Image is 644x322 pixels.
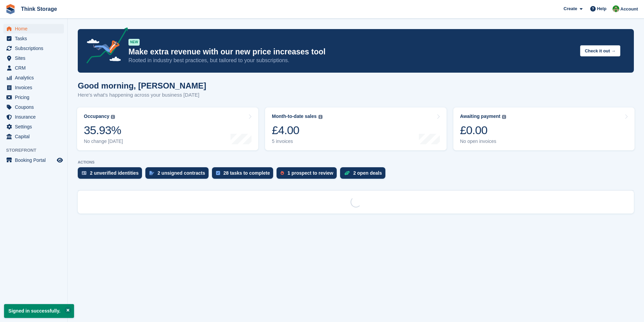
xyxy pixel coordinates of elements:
span: Capital [15,132,55,141]
a: 28 tasks to complete [212,167,277,182]
div: No change [DATE] [84,139,123,144]
div: 35.93% [84,123,123,137]
span: Pricing [15,93,55,102]
p: ACTIONS [78,160,634,165]
a: 2 open deals [340,167,389,182]
a: menu [3,63,64,73]
img: contract_signature_icon-13c848040528278c33f63329250d36e43548de30e8caae1d1a13099fd9432cc5.svg [149,171,154,175]
a: Month-to-date sales £4.00 5 invoices [265,107,446,150]
div: 2 unsigned contracts [158,170,205,176]
span: CRM [15,63,55,73]
a: menu [3,155,64,165]
span: Tasks [15,34,55,43]
a: menu [3,44,64,53]
img: verify_identity-adf6edd0f0f0b5bbfe63781bf79b02c33cf7c696d77639b501bdc392416b5a36.svg [82,171,87,175]
a: 2 unverified identities [78,167,145,182]
span: Subscriptions [15,44,55,53]
img: stora-icon-8386f47178a22dfd0bd8f6a31ec36ba5ce8667c1dd55bd0f319d3a0aa187defe.svg [5,4,16,14]
a: menu [3,93,64,102]
a: 1 prospect to review [277,167,340,182]
p: Make extra revenue with our new price increases tool [128,47,575,57]
a: 2 unsigned contracts [145,167,212,182]
a: menu [3,112,64,122]
div: 2 open deals [353,170,382,176]
img: task-75834270c22a3079a89374b754ae025e5fb1db73e45f91037f5363f120a921f8.svg [216,171,220,175]
img: icon-info-grey-7440780725fd019a000dd9b08b2336e03edf1995a4989e88bcd33f0948082b44.svg [502,115,506,119]
a: menu [3,53,64,63]
span: Storefront [6,147,67,154]
div: £4.00 [272,123,322,137]
a: menu [3,24,64,33]
span: Settings [15,122,55,131]
img: deal-1b604bf984904fb50ccaf53a9ad4b4a5d6e5aea283cecdc64d6e3604feb123c2.svg [344,171,350,175]
div: Occupancy [84,114,109,119]
div: Month-to-date sales [272,114,316,119]
div: No open invoices [460,139,506,144]
img: icon-info-grey-7440780725fd019a000dd9b08b2336e03edf1995a4989e88bcd33f0948082b44.svg [318,115,323,119]
a: menu [3,73,64,82]
div: 28 tasks to complete [223,170,270,176]
div: 5 invoices [272,139,322,144]
a: menu [3,102,64,112]
span: Home [15,24,55,33]
span: Sites [15,53,55,63]
span: Invoices [15,83,55,92]
a: Think Storage [18,3,60,15]
a: Occupancy 35.93% No change [DATE] [77,107,258,150]
a: Preview store [56,156,64,164]
a: menu [3,132,64,141]
a: menu [3,34,64,43]
h1: Good morning, [PERSON_NAME] [78,81,206,90]
div: NEW [128,39,140,46]
a: Awaiting payment £0.00 No open invoices [453,107,635,150]
span: Help [597,5,606,12]
p: Rooted in industry best practices, but tailored to your subscriptions. [128,57,575,64]
span: Analytics [15,73,55,82]
span: Account [620,6,638,13]
button: Check it out → [580,45,620,56]
div: Awaiting payment [460,114,501,119]
div: £0.00 [460,123,506,137]
img: Sarah Mackie [613,5,619,12]
span: Insurance [15,112,55,122]
span: Create [564,5,577,12]
img: price-adjustments-announcement-icon-8257ccfd72463d97f412b2fc003d46551f7dbcb40ab6d574587a9cd5c0d94... [81,27,128,66]
img: prospect-51fa495bee0391a8d652442698ab0144808aea92771e9ea1ae160a38d050c398.svg [281,171,284,175]
span: Booking Portal [15,155,55,165]
p: Signed in successfully. [4,304,74,318]
div: 2 unverified identities [90,170,139,176]
a: menu [3,83,64,92]
span: Coupons [15,102,55,112]
a: menu [3,122,64,131]
p: Here's what's happening across your business [DATE] [78,91,206,99]
div: 1 prospect to review [287,170,333,176]
img: icon-info-grey-7440780725fd019a000dd9b08b2336e03edf1995a4989e88bcd33f0948082b44.svg [111,115,115,119]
